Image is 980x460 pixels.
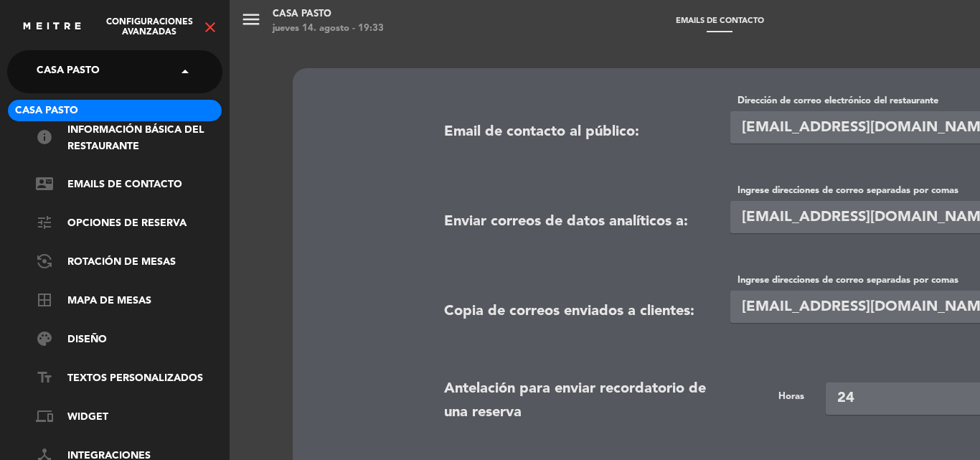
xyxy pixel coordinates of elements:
[36,369,53,386] i: text_fields
[15,103,78,119] span: Casa Pasto
[36,175,53,192] i: contact_mail
[36,177,222,194] a: Emails de Contacto
[36,291,53,309] i: border_all
[36,370,222,388] a: Textos Personalizados
[97,17,202,37] span: Configuraciones avanzadas
[36,330,53,347] i: palette
[37,57,100,87] span: Casa Pasto
[36,215,222,233] a: Opciones de reserva
[36,122,222,155] a: Información básica del restaurante
[36,253,53,270] i: flip_camera_android
[36,214,53,231] i: tune
[202,19,219,36] i: close
[36,408,53,425] i: phonelink
[36,293,222,310] a: Mapa de mesas
[36,128,53,146] i: info
[36,254,222,271] a: Rotación de Mesas
[36,332,222,349] a: Diseño
[36,409,222,426] a: Widget
[22,22,83,32] img: MEITRE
